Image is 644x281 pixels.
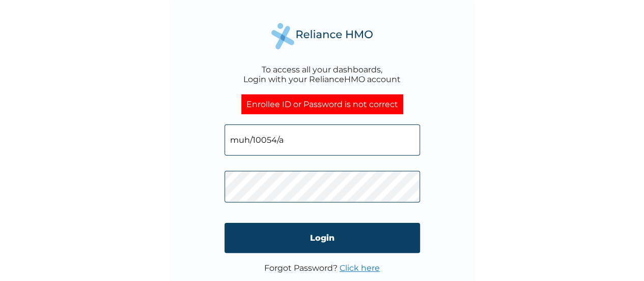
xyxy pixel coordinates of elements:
div: To access all your dashboards, Login with your RelianceHMO account [243,65,401,84]
div: Enrollee ID or Password is not correct [241,94,403,114]
a: Click here [340,263,380,273]
input: Login [225,223,420,253]
p: Forgot Password? [264,263,380,273]
img: Reliance Health's Logo [271,23,373,49]
input: Email address or HMO ID [225,124,420,156]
